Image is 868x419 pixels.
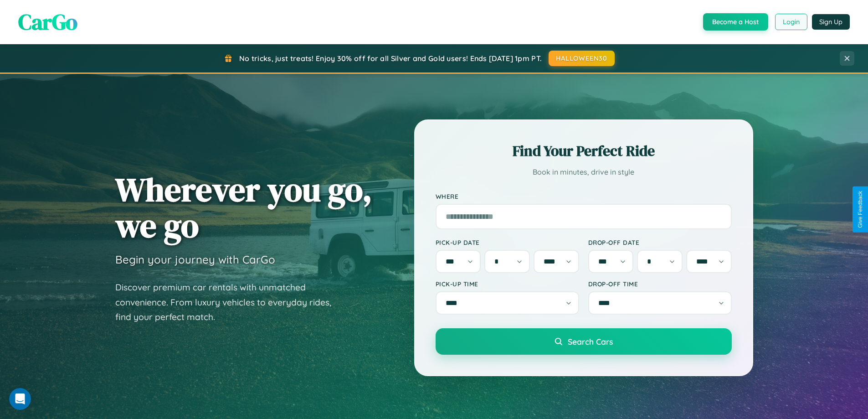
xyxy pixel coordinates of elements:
[115,253,275,266] h3: Begin your journey with CarGo
[436,280,579,288] label: Pick-up Time
[436,238,579,246] label: Pick-up Date
[239,54,542,63] span: No tricks, just treats! Enjoy 30% off for all Silver and Gold users! Ends [DATE] 1pm PT.
[115,280,343,325] p: Discover premium car rentals with unmatched convenience. From luxury vehicles to everyday rides, ...
[18,7,77,37] span: CarGo
[436,192,732,200] label: Where
[857,191,863,228] div: Give Feedback
[703,13,768,31] button: Become a Host
[436,166,732,179] p: Book in minutes, drive in style
[588,238,732,246] label: Drop-off Date
[775,14,807,30] button: Login
[9,388,31,410] iframe: Intercom live chat
[115,171,372,243] h1: Wherever you go, we go
[812,14,850,30] button: Sign Up
[588,280,732,288] label: Drop-off Time
[549,51,615,66] button: HALLOWEEN30
[568,336,613,347] span: Search Cars
[436,141,732,161] h2: Find Your Perfect Ride
[436,328,732,355] button: Search Cars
